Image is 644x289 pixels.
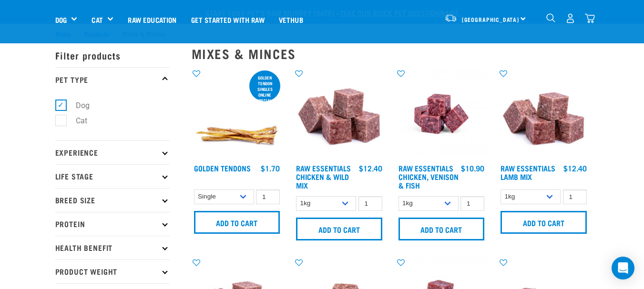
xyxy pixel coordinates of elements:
a: Golden Tendons [194,166,251,170]
input: Add to cart [296,218,382,240]
a: Get started with Raw [184,0,272,39]
div: $12.40 [359,164,382,172]
a: Raw Essentials Lamb Mix [501,166,555,179]
input: Add to cart [501,211,587,234]
input: 1 [563,189,587,204]
p: Filter products [55,43,170,67]
a: Cat [92,14,102,25]
h2: Mixes & Minces [192,46,589,61]
input: 1 [358,196,382,211]
img: user.png [565,13,575,23]
p: Experience [55,140,170,164]
img: home-icon-1@2x.png [546,13,555,22]
input: 1 [256,189,280,204]
p: Protein [55,212,170,236]
span: [GEOGRAPHIC_DATA] [462,18,520,21]
input: Add to cart [399,218,485,240]
div: Golden Tendon singles online special! [249,70,280,108]
p: Pet Type [55,67,170,91]
label: Cat [61,115,91,127]
div: Open Intercom Messenger [612,257,634,279]
p: Life Stage [55,164,170,188]
img: home-icon@2x.png [585,13,595,23]
div: $12.40 [563,164,587,172]
a: Raw Essentials Chicken & Wild Mix [296,166,351,187]
div: $10.90 [461,164,484,172]
img: van-moving.png [444,14,457,22]
input: 1 [460,196,484,211]
a: Dog [55,14,67,25]
a: Raw Education [121,0,184,39]
a: Raw Essentials Chicken, Venison & Fish [399,166,459,187]
img: 1293 Golden Tendons 01 [192,69,283,159]
img: Pile Of Cubed Chicken Wild Meat Mix [294,69,385,159]
input: Add to cart [194,211,280,234]
p: Product Weight [55,259,170,283]
p: Breed Size [55,188,170,212]
div: $1.70 [261,164,280,172]
img: ?1041 RE Lamb Mix 01 [498,69,589,159]
label: Dog [61,100,93,111]
a: Vethub [272,0,310,39]
p: Health Benefit [55,236,170,259]
img: Chicken Venison mix 1655 [396,69,487,159]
